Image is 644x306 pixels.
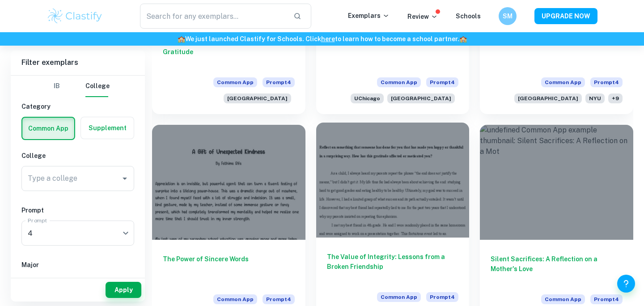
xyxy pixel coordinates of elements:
[28,217,47,224] label: Prompt
[491,37,623,67] h6: Passing on the Unconventional Wisdom
[534,8,597,24] button: UPGRADE NOW
[213,294,257,304] span: Common App
[21,260,134,270] h6: Major
[106,282,141,298] button: Apply
[119,172,131,185] button: Open
[263,77,295,87] span: Prompt 4
[541,294,585,304] span: Common App
[2,34,642,44] h6: We just launched Clastify for Schools. Click to learn how to become a school partner.
[81,117,134,139] button: Supplement
[21,102,134,111] h6: Category
[178,35,185,42] span: 🏫
[263,294,295,304] span: Prompt 4
[377,292,421,302] span: Common App
[459,35,467,42] span: 🏫
[21,151,134,161] h6: College
[21,205,134,215] h6: Prompt
[224,93,291,103] span: [GEOGRAPHIC_DATA]
[590,77,623,87] span: Prompt 4
[585,93,605,103] span: NYU
[514,93,582,103] span: [GEOGRAPHIC_DATA]
[608,93,623,103] span: + 9
[163,254,295,284] h6: The Power of Sincere Words
[21,221,128,246] div: 4
[491,254,623,284] h6: Silent Sacrifices: A Reflection on a Mother's Love
[503,11,513,21] h6: SM
[407,12,438,21] p: Review
[11,50,145,75] h6: Filter exemplars
[140,4,286,29] input: Search for any exemplars...
[351,93,384,103] span: UChicago
[85,76,110,97] button: College
[348,11,390,21] p: Exemplars
[321,35,335,42] a: here
[377,77,421,87] span: Common App
[327,37,459,67] h6: Connecting Through Curiosity
[327,252,459,281] h6: The Value of Integrity: Lessons from a Broken Friendship
[387,93,455,103] span: [GEOGRAPHIC_DATA]
[499,7,517,25] button: SM
[541,77,585,87] span: Common App
[590,294,623,304] span: Prompt 4
[163,37,295,67] h6: The Transformative Power of Unexpected Gratitude
[213,77,257,87] span: Common App
[46,76,68,97] button: IB
[426,77,458,87] span: Prompt 4
[426,292,458,302] span: Prompt 4
[46,76,110,97] div: Filter type choice
[47,7,103,25] img: Clastify logo
[617,275,635,293] button: Help and Feedback
[22,118,74,139] button: Common App
[456,13,481,20] a: Schools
